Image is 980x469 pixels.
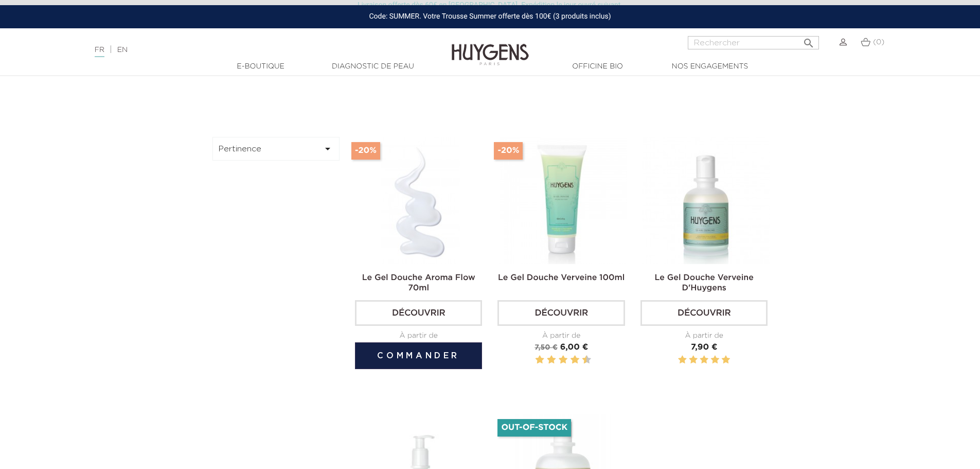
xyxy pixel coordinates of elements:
[494,142,523,160] span: -20%
[655,274,754,292] a: Le Gel Douche Verveine D'Huygens
[643,137,770,264] img: LE GEL DOUCHE 250ml VERVEINE D'HUYGENS
[209,61,312,72] a: E-Boutique
[549,354,554,367] label: 4
[568,354,570,367] label: 7
[355,300,482,326] a: Découvrir
[498,274,625,282] a: Le Gel Douche Verveine 100ml
[534,344,558,351] span: 7,50 €
[497,300,625,326] a: Découvrir
[212,137,340,161] button: Pertinence
[322,61,424,72] a: Diagnostic de peau
[873,39,884,46] span: (0)
[580,354,582,367] label: 9
[322,143,334,155] i: 
[722,354,730,367] label: 5
[452,27,529,67] img: Huygens
[90,44,401,56] div: |
[497,419,571,437] li: Out-of-Stock
[355,331,482,341] div: À partir de
[500,137,627,264] img: Le Gel Douche Verveine 100ml
[351,142,380,160] span: -20%
[497,331,625,341] div: À partir de
[95,46,104,57] a: FR
[545,354,546,367] label: 3
[678,354,686,367] label: 1
[561,354,566,367] label: 6
[537,354,542,367] label: 2
[658,61,761,72] a: Nos engagements
[689,354,697,367] label: 2
[803,34,815,46] i: 
[700,354,708,367] label: 3
[362,274,475,292] a: Le Gel Douche Aroma Flow 70ml
[584,354,589,367] label: 10
[711,354,719,367] label: 4
[560,343,589,352] span: 6,00 €
[117,46,128,54] a: EN
[355,342,482,369] button: Commander
[640,331,768,341] div: À partir de
[688,36,819,49] input: Rechercher
[533,354,535,367] label: 1
[573,354,578,367] label: 8
[546,61,649,72] a: Officine Bio
[557,354,558,367] label: 5
[691,343,717,352] span: 7,90 €
[799,33,818,47] button: 
[640,300,768,326] a: Découvrir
